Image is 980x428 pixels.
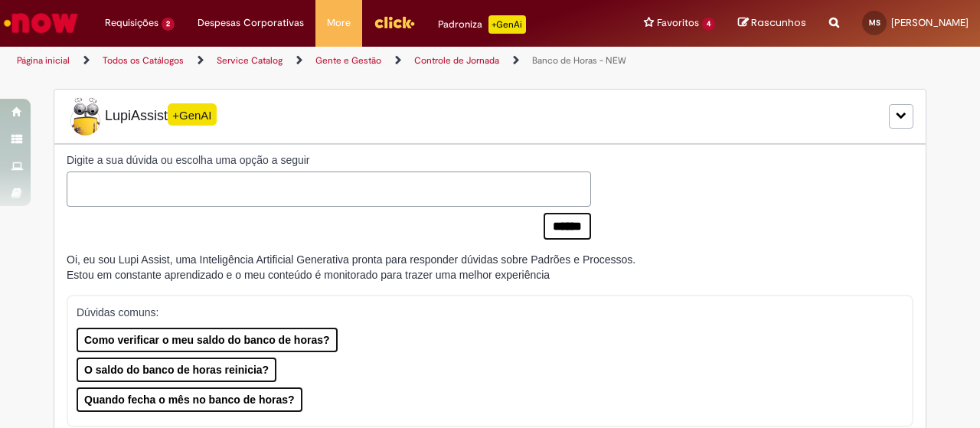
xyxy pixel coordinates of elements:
span: More [327,15,351,31]
div: Oi, eu sou Lupi Assist, uma Inteligência Artificial Generativa pronta para responder dúvidas sobr... [67,252,635,283]
a: Service Catalog [217,54,283,67]
a: Controle de Jornada [414,54,499,67]
span: Despesas Corporativas [198,15,304,31]
button: Quando fecha o mês no banco de horas? [77,387,302,412]
a: Rascunhos [738,16,806,31]
p: +GenAi [488,15,526,34]
button: O saldo do banco de horas reinicia? [77,358,276,382]
span: Favoritos [657,15,699,31]
span: 4 [702,18,715,31]
span: 2 [162,18,175,31]
ul: Trilhas de página [11,47,642,75]
button: Como verificar o meu saldo do banco de horas? [77,328,338,352]
span: MS [869,18,880,28]
span: Requisições [105,15,158,31]
a: Página inicial [17,54,70,67]
div: Padroniza [438,15,526,34]
img: click_logo_yellow_360x200.png [374,11,415,34]
a: Banco de Horas - NEW [532,54,626,67]
span: LupiAssist [67,97,217,136]
p: Dúvidas comuns: [77,305,892,320]
a: Todos os Catálogos [103,54,184,67]
span: [PERSON_NAME] [891,16,969,29]
div: LupiLupiAssist+GenAI [54,89,926,144]
img: Lupi [67,97,105,136]
label: Digite a sua dúvida ou escolha uma opção a seguir [67,152,591,168]
span: +GenAI [168,103,217,126]
a: Gente e Gestão [315,54,381,67]
img: ServiceNow [2,8,80,38]
span: Rascunhos [751,15,806,30]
